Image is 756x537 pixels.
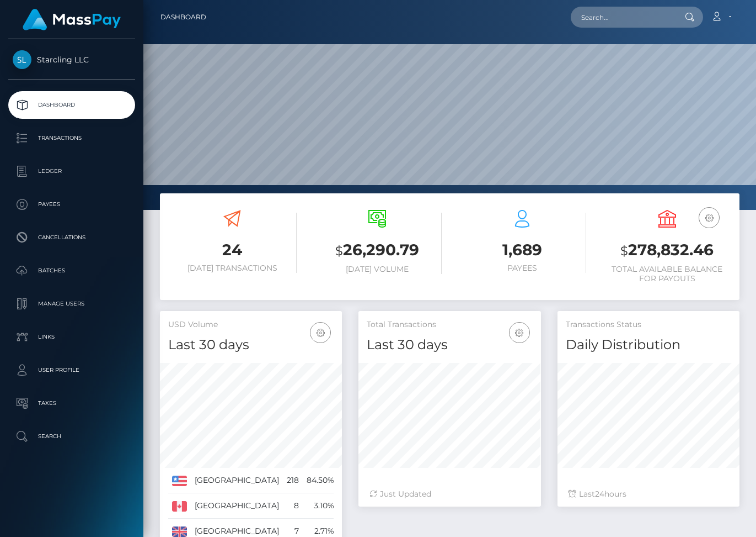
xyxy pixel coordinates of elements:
[23,9,121,30] img: MassPay Logo
[303,493,338,519] td: 3.10%
[13,163,131,180] p: Ledger
[283,493,303,519] td: 8
[13,130,131,146] p: Transactions
[168,239,297,261] h3: 24
[569,488,728,500] div: Last hours
[367,319,532,330] h5: Total Transactions
[13,196,131,213] p: Payees
[603,239,731,262] h3: 278,832.46
[13,428,131,445] p: Search
[168,319,334,330] h5: USD Volume
[8,224,135,251] a: Cancellations
[313,265,442,274] h6: [DATE] Volume
[571,7,674,28] input: Search...
[8,124,135,152] a: Transactions
[172,476,187,486] img: US.png
[369,488,529,500] div: Just Updated
[13,296,131,312] p: Manage Users
[603,265,731,283] h6: Total Available Balance for Payouts
[8,55,135,65] span: Starcling LLC
[191,468,283,493] td: [GEOGRAPHIC_DATA]
[13,229,131,246] p: Cancellations
[8,290,135,318] a: Manage Users
[168,264,297,273] h6: [DATE] Transactions
[13,50,31,69] img: Starcling LLC
[8,356,135,384] a: User Profile
[8,157,135,185] a: Ledger
[160,6,206,29] a: Dashboard
[8,257,135,285] a: Batches
[566,319,731,330] h5: Transactions Status
[367,335,532,355] h4: Last 30 days
[168,335,334,355] h4: Last 30 days
[620,243,628,259] small: $
[8,323,135,351] a: Links
[13,97,131,113] p: Dashboard
[8,91,135,119] a: Dashboard
[458,264,587,273] h6: Payees
[13,395,131,412] p: Taxes
[8,191,135,218] a: Payees
[283,468,303,493] td: 218
[313,239,442,262] h3: 26,290.79
[8,423,135,450] a: Search
[191,493,283,519] td: [GEOGRAPHIC_DATA]
[172,527,187,536] img: GB.png
[595,489,604,499] span: 24
[13,329,131,345] p: Links
[13,262,131,279] p: Batches
[303,468,338,493] td: 84.50%
[566,335,731,355] h4: Daily Distribution
[458,239,587,261] h3: 1,689
[172,501,187,511] img: CA.png
[335,243,343,259] small: $
[8,389,135,417] a: Taxes
[13,362,131,378] p: User Profile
